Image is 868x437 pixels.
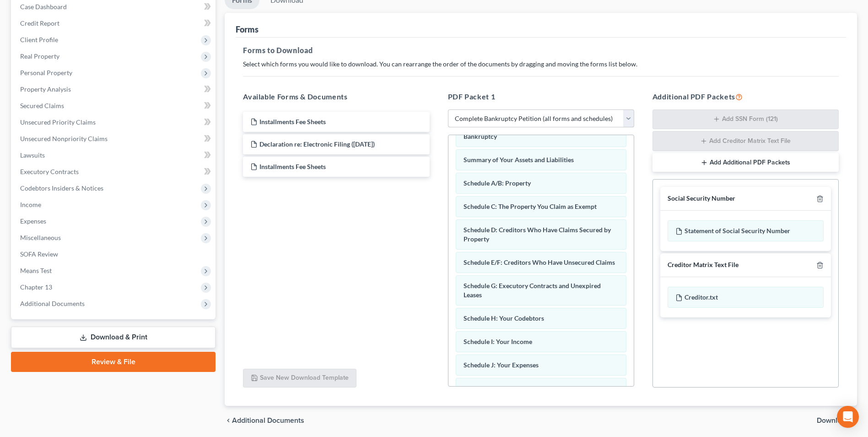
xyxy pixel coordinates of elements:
div: Creditor Matrix Text File [668,261,739,269]
button: Add Additional PDF Packets [652,153,839,172]
span: Additional Documents [20,300,85,307]
span: Secured Claims [20,102,64,109]
span: Credit Report [20,19,59,27]
button: Save New Download Template [243,369,356,388]
div: Open Intercom Messenger [837,406,859,428]
button: Add Creditor Matrix Text File [652,131,839,151]
a: Credit Report [13,15,216,32]
a: chevron_left Additional Documents [225,417,304,424]
span: Executory Contracts [20,168,79,175]
span: Expenses [20,217,46,225]
span: Summary of Your Assets and Liabilities [464,156,574,164]
button: Add SSN Form (121) [652,109,839,130]
div: Social Security Number [668,194,735,203]
span: Unsecured Priority Claims [20,118,96,126]
span: Codebtors Insiders & Notices [20,184,103,192]
span: SOFA Review [20,250,58,258]
a: Lawsuits [13,147,216,164]
span: Chapter 13 [20,283,52,291]
span: Declaration About an Individual Debtor's Schedules [464,384,610,392]
div: Forms [236,24,259,35]
h5: Additional PDF Packets [652,91,839,102]
span: Real Property [20,52,59,60]
span: Schedule D: Creditors Who Have Claims Secured by Property [464,226,611,243]
span: Schedule H: Your Codebtors [464,314,544,322]
span: Download [817,417,850,424]
span: Installments Fee Sheets [259,118,326,126]
a: Property Analysis [13,81,216,98]
span: Unsecured Nonpriority Claims [20,135,108,142]
span: Case Dashboard [20,3,67,11]
h5: PDF Packet 1 [448,91,634,102]
a: Unsecured Nonpriority Claims [13,131,216,147]
h5: Forms to Download [243,45,839,56]
a: Unsecured Priority Claims [13,114,216,131]
div: Creditor.txt [668,287,824,308]
div: Statement of Social Security Number [668,220,824,241]
a: SOFA Review [13,246,216,262]
span: Client Profile [20,36,58,44]
span: Lawsuits [20,151,45,159]
span: Schedule I: Your Income [464,338,532,345]
span: Additional Documents [232,417,304,424]
span: Miscellaneous [20,234,61,241]
span: Installments Fee Sheets [259,163,326,170]
a: Secured Claims [13,98,216,114]
span: Schedule G: Executory Contracts and Unexpired Leases [464,282,601,299]
span: Income [20,201,41,208]
p: Select which forms you would like to download. You can rearrange the order of the documents by dr... [243,60,839,69]
span: Property Analysis [20,85,71,93]
a: Download & Print [11,327,216,348]
span: Schedule J: Your Expenses [464,361,539,369]
span: Means Test [20,267,52,274]
button: Download chevron_right [817,417,857,424]
h5: Available Forms & Documents [243,91,429,102]
span: Schedule A/B: Property [464,179,531,187]
span: Schedule C: The Property You Claim as Exempt [464,202,597,210]
i: chevron_left [225,417,232,424]
span: Schedule E/F: Creditors Who Have Unsecured Claims [464,258,615,266]
a: Executory Contracts [13,164,216,180]
span: Declaration re: Electronic Filing ([DATE]) [259,140,375,148]
a: Review & File [11,352,216,372]
span: Personal Property [20,69,72,76]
